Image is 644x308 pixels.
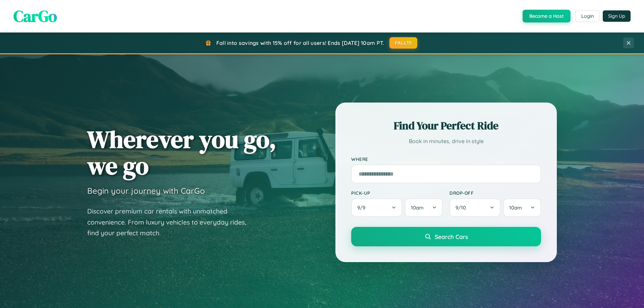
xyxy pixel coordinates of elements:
[351,118,541,133] h2: Find Your Perfect Ride
[523,10,571,22] button: Become a Host
[576,10,599,22] button: Login
[603,10,631,22] button: Sign Up
[455,204,469,211] span: 9 / 10
[87,126,276,179] h1: Wherever you go, we go
[351,198,402,217] button: 9/9
[351,190,443,196] label: Pick-up
[87,206,255,239] p: Discover premium car rentals with unmatched convenience. From luxury vehicles to everyday rides, ...
[449,198,500,217] button: 9/10
[351,156,541,162] label: Where
[13,5,57,27] span: CarGo
[389,37,418,49] button: FALL15
[87,186,205,196] h3: Begin your journey with CarGo
[449,190,541,196] label: Drop-off
[509,204,522,211] span: 10am
[357,204,369,211] span: 9 / 9
[351,227,541,246] button: Search Cars
[435,233,468,240] span: Search Cars
[503,198,541,217] button: 10am
[411,204,424,211] span: 10am
[216,40,384,46] span: Fall into savings with 15% off for all users! Ends [DATE] 10am PT.
[405,198,443,217] button: 10am
[351,136,541,146] p: Book in minutes, drive in style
